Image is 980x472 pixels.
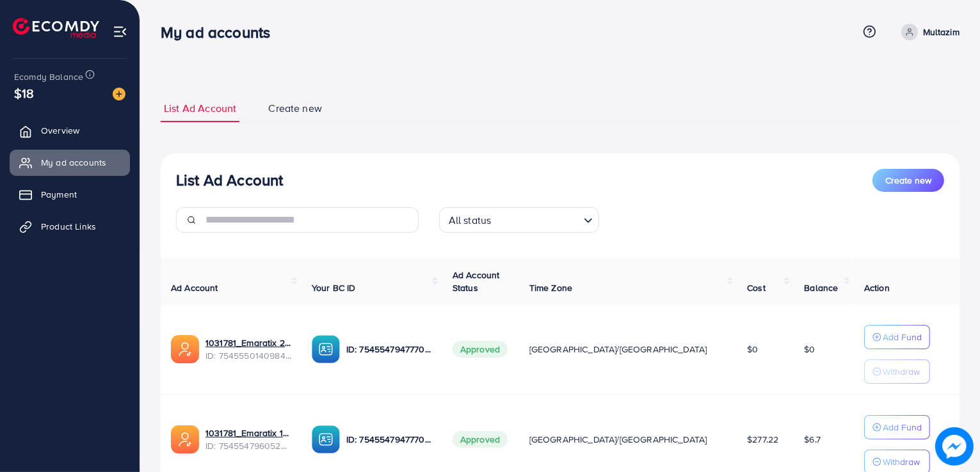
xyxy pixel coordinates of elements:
[14,70,83,83] span: Ecomdy Balance
[13,18,99,38] img: logo
[312,335,340,363] img: ic-ba-acc.ded83a64.svg
[41,220,96,233] span: Product Links
[747,343,758,356] span: $0
[883,329,922,345] p: Add Fund
[747,281,766,294] span: Cost
[495,208,578,230] input: Search for option
[10,150,130,175] a: My ad accounts
[10,118,130,143] a: Overview
[171,425,199,453] img: ic-ads-acc.e4c84228.svg
[205,336,291,363] div: <span class='underline'>1031781_Emaratix 2_1756835320982</span></br>7545550140984410113
[446,211,494,230] span: All status
[883,454,920,469] p: Withdraw
[113,88,125,100] img: image
[346,432,432,447] p: ID: 7545547947770052616
[872,169,944,192] button: Create new
[41,124,79,137] span: Overview
[346,342,432,357] p: ID: 7545547947770052616
[453,431,508,448] span: Approved
[171,281,218,294] span: Ad Account
[164,101,236,116] span: List Ad Account
[205,427,291,439] a: 1031781_Emaratix 1_1756835284796
[864,415,930,439] button: Add Fund
[10,182,130,207] a: Payment
[883,420,922,435] p: Add Fund
[113,24,127,39] img: menu
[896,24,960,40] a: Multazim
[804,343,815,356] span: $0
[864,281,890,294] span: Action
[885,174,931,187] span: Create new
[268,101,322,116] span: Create new
[439,207,599,233] div: Search for option
[864,325,930,349] button: Add Fund
[205,349,291,362] span: ID: 7545550140984410113
[14,84,34,102] span: $18
[205,439,291,452] span: ID: 7545547960525357064
[529,343,707,356] span: [GEOGRAPHIC_DATA]/[GEOGRAPHIC_DATA]
[864,359,930,384] button: Withdraw
[935,427,974,466] img: image
[529,281,572,294] span: Time Zone
[804,281,838,294] span: Balance
[312,281,356,294] span: Your BC ID
[171,335,199,363] img: ic-ads-acc.e4c84228.svg
[10,214,130,239] a: Product Links
[529,433,707,446] span: [GEOGRAPHIC_DATA]/[GEOGRAPHIC_DATA]
[453,269,500,294] span: Ad Account Status
[747,433,778,446] span: $277.22
[41,188,77,201] span: Payment
[923,24,960,40] p: Multazim
[205,427,291,453] div: <span class='underline'>1031781_Emaratix 1_1756835284796</span></br>7545547960525357064
[41,156,106,169] span: My ad accounts
[804,433,821,446] span: $6.7
[205,336,291,349] a: 1031781_Emaratix 2_1756835320982
[883,364,920,379] p: Withdraw
[161,23,280,42] h3: My ad accounts
[453,341,508,358] span: Approved
[176,171,283,189] h3: List Ad Account
[312,425,340,453] img: ic-ba-acc.ded83a64.svg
